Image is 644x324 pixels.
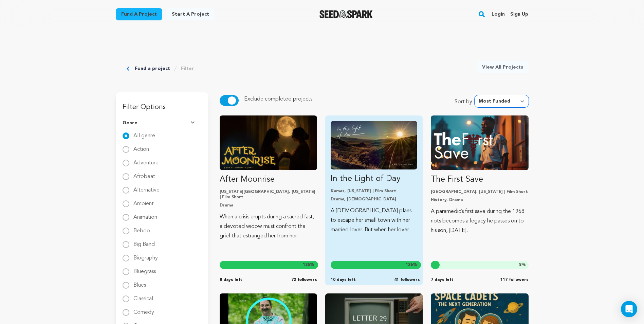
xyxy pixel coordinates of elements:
a: Fund After Moonrise [220,115,317,241]
span: 41 followers [394,277,420,283]
a: Sign up [510,9,528,20]
h3: Filter Options [116,92,208,114]
a: Login [492,9,505,20]
label: Bebop [133,223,150,234]
label: Animation [133,209,157,220]
div: Open Intercom Messenger [621,301,637,317]
p: [US_STATE][GEOGRAPHIC_DATA], [US_STATE] | Film Short [220,189,317,200]
label: Classical [133,291,153,302]
p: Drama [220,203,317,208]
span: 10 days left [331,277,356,283]
label: Alternative [133,182,160,193]
div: Breadcrumb [127,61,194,76]
p: Kamas, [US_STATE] | Film Short [331,188,417,194]
label: Bluegrass [133,264,156,274]
button: Genre [123,114,202,132]
p: [GEOGRAPHIC_DATA], [US_STATE] | Film Short [431,189,528,195]
span: % [519,262,526,268]
label: Big Band [133,236,155,247]
p: Drama, [DEMOGRAPHIC_DATA] [331,197,417,202]
label: Blues [133,277,146,288]
span: 117 followers [500,277,529,283]
a: Fund a project [116,8,162,20]
img: Seed&Spark Arrow Down Icon [191,121,196,125]
a: Fund The First Save [431,115,528,235]
label: Action [133,141,149,152]
p: A [DEMOGRAPHIC_DATA] plans to escape her small town with her married lover. But when her lover re... [331,206,417,235]
a: Start a project [166,8,215,20]
p: The First Save [431,174,528,185]
span: 7 days left [431,277,454,283]
label: Biography [133,250,158,261]
label: Afrobeat [133,168,155,179]
p: In the Light of Day [331,174,417,184]
a: Filter [181,65,194,72]
p: When a crisis erupts during a sacred fast, a devoted widow must confront the grief that estranged... [220,212,317,241]
a: View All Projects [477,61,529,73]
span: 8 [519,263,521,267]
span: % [303,262,314,268]
p: History, Drama [431,197,528,203]
span: 135 [303,263,310,267]
span: Genre [123,120,137,126]
label: All genre [133,128,155,139]
a: Fund In the Light of Day [331,121,417,235]
span: 8 days left [220,277,242,283]
p: A paramedic’s first save during the 1968 riots becomes a legacy he passes on to his son, [DATE]. [431,207,528,235]
span: 72 followers [291,277,317,283]
label: Ambient [133,196,154,206]
span: % [406,262,417,268]
span: 126 [406,263,413,267]
span: Exclude completed projects [244,96,312,102]
img: Seed&Spark Logo Dark Mode [319,10,373,18]
label: Adventure [133,155,159,166]
a: Seed&Spark Homepage [319,10,373,18]
span: Sort by: [455,98,475,107]
a: Fund a project [135,65,170,72]
p: After Moonrise [220,174,317,185]
label: Comedy [133,304,154,315]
